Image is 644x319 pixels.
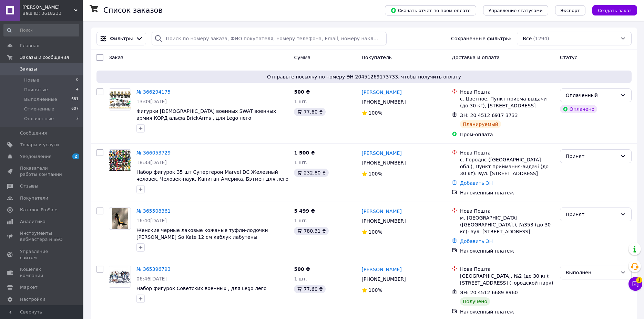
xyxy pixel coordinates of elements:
[136,99,167,104] span: 13:09[DATE]
[20,207,57,213] span: Каталог ProSale
[460,120,501,128] div: Планируемый
[566,152,617,160] div: Принят
[76,87,79,93] span: 4
[20,230,64,243] span: Инструменты вебмастера и SEO
[460,180,493,186] a: Добавить ЭН
[109,150,131,171] img: Фото товару
[72,153,79,159] span: 2
[71,96,79,103] span: 681
[109,208,131,230] a: Фото товару
[460,88,554,95] div: Нова Пошта
[460,290,518,295] span: ЭН: 20 4512 6689 8960
[362,55,392,60] span: Покупатель
[369,110,382,116] span: 100%
[390,7,471,13] span: Скачать отчет по пром-оплате
[76,116,79,122] span: 2
[109,89,131,110] img: Фото товару
[112,208,128,229] img: Фото товару
[136,218,167,223] span: 16:40[DATE]
[24,96,57,103] span: Выполненные
[483,5,548,15] button: Управление статусами
[20,284,38,290] span: Маркет
[136,108,276,121] span: Фигурки [DEMOGRAPHIC_DATA] военных SWAT военных армия КОРД альфа BrickArms , для Lego лего
[136,227,268,247] a: Женские черные лаковые кожаные туфли-лодочки [PERSON_NAME] So Kate 12 см каблук лабутены [PERSON_...
[362,150,402,157] a: [PERSON_NAME]
[460,189,554,196] div: Наложенный платеж
[136,286,267,291] a: Набор фигурок Советских военных , для Lego лего
[20,296,45,302] span: Настройки
[460,208,554,214] div: Нова Пошта
[460,113,518,118] span: ЭН: 20 4512 6917 3733
[24,77,39,83] span: Новые
[523,35,532,42] span: Все
[566,211,617,218] div: Принят
[294,55,310,60] span: Сумма
[294,218,307,223] span: 1 шт.
[136,266,171,272] a: № 365396793
[369,229,382,235] span: 100%
[20,142,59,148] span: Товары и услуги
[20,54,69,61] span: Заказы и сообщения
[136,169,288,189] a: Набор фигурок 35 шт Супергерои Marvel DС Железный человек, Человек-паук, Капитан Америка, Бэтмен ...
[3,24,79,36] input: Поиск
[566,269,617,276] div: Выполнен
[294,169,328,177] div: 232.80 ₴
[99,73,629,80] span: Отправьте посылку по номеру ЭН 20451269173733, чтобы получить оплату
[585,7,637,13] a: Создать заказ
[451,35,511,42] span: Сохраненные фильтры:
[136,276,167,281] span: 06:46[DATE]
[294,208,315,214] span: 5 499 ₴
[294,99,307,104] span: 1 шт.
[460,149,554,156] div: Нова Пошта
[109,266,131,287] img: Фото товару
[136,160,167,165] span: 18:33[DATE]
[20,195,48,201] span: Покупатели
[20,266,64,279] span: Кошелек компании
[20,130,47,136] span: Сообщения
[20,248,64,261] span: Управление сайтом
[489,8,543,13] span: Управление статусами
[460,156,554,177] div: с. Городнє ([GEOGRAPHIC_DATA] обл.), Пункт приймання-видачі (до 30 кг): вул. [STREET_ADDRESS]
[360,216,407,226] div: [PHONE_NUMBER]
[460,214,554,235] div: м. [GEOGRAPHIC_DATA] ([GEOGRAPHIC_DATA].), №353 (до 30 кг): вул. [STREET_ADDRESS]
[294,266,310,272] span: 500 ₴
[460,297,490,306] div: Получено
[636,277,642,283] span: 1
[294,276,307,281] span: 1 шт.
[560,55,577,60] span: Статус
[555,5,585,15] button: Экспорт
[294,285,325,293] div: 77.60 ₴
[109,88,131,110] a: Фото товару
[360,97,407,107] div: [PHONE_NUMBER]
[294,227,328,235] div: 780.31 ₴
[109,149,131,171] a: Фото товару
[566,92,617,99] div: Оплаченный
[24,106,54,112] span: Отмененные
[460,131,554,138] div: Пром-оплата
[460,95,554,109] div: с. Цветное, Пункт приема-выдачи (до 30 кг), [STREET_ADDRESS]
[560,105,597,113] div: Оплачено
[136,89,171,95] a: № 366294175
[460,273,554,286] div: [GEOGRAPHIC_DATA], №2 (до 30 кг): [STREET_ADDRESS] (городской парк)
[152,32,386,45] input: Поиск по номеру заказа, ФИО покупателя, номеру телефона, Email, номеру накладной
[369,287,382,293] span: 100%
[460,266,554,273] div: Нова Пошта
[109,266,131,288] a: Фото товару
[22,10,83,17] div: Ваш ID: 3618233
[360,274,407,284] div: [PHONE_NUMBER]
[369,171,382,177] span: 100%
[294,150,315,156] span: 1 500 ₴
[460,308,554,315] div: Наложенный платеж
[385,5,476,15] button: Скачать отчет по пром-оплате
[24,87,48,93] span: Принятые
[20,43,39,49] span: Главная
[533,36,549,41] span: (1294)
[294,108,325,116] div: 77.60 ₴
[20,219,45,225] span: Аналитика
[561,8,580,13] span: Экспорт
[71,106,79,112] span: 607
[452,55,500,60] span: Доставка и оплата
[598,8,632,13] span: Создать заказ
[109,55,123,60] span: Заказ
